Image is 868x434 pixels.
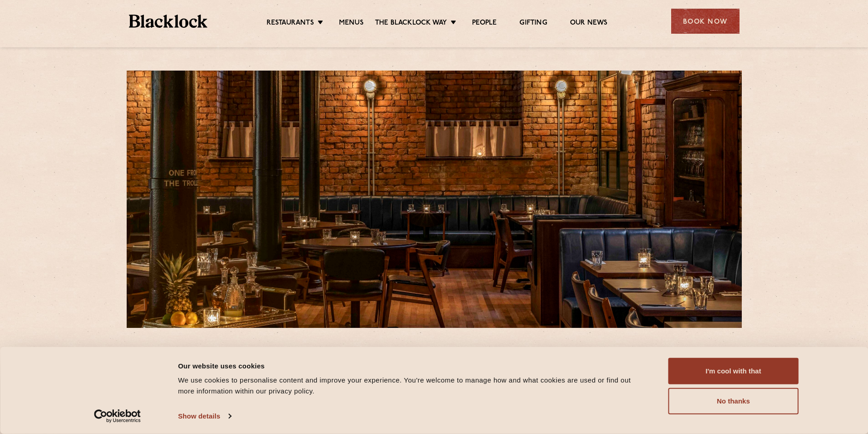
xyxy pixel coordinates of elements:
div: We use cookies to personalise content and improve your experience. You're welcome to manage how a... [178,375,648,397]
a: People [472,19,497,29]
button: I'm cool with that [668,358,799,384]
a: Usercentrics Cookiebot - opens in a new window [77,409,157,423]
a: Menus [339,19,364,29]
a: Our News [570,19,608,29]
a: The Blacklock Way [375,19,447,29]
a: Show details [178,409,231,423]
div: Book Now [671,9,740,34]
div: Our website uses cookies [178,360,648,371]
button: No thanks [668,388,799,414]
a: Restaurants [267,19,314,29]
img: BL_Textured_Logo-footer-cropped.svg [129,15,208,28]
a: Gifting [519,19,547,29]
